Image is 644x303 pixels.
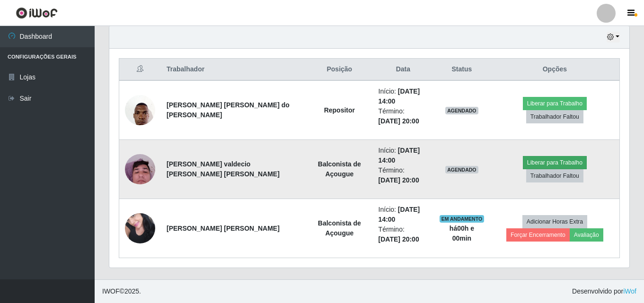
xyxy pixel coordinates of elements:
[318,160,361,178] strong: Balconista de Açougue
[102,287,120,295] span: IWOF
[379,165,428,185] li: Término:
[379,205,428,225] li: Início:
[623,287,636,295] a: iWof
[379,106,428,126] li: Término:
[379,117,419,125] time: [DATE] 20:00
[490,59,620,81] th: Opções
[445,107,478,114] span: AGENDADO
[526,110,583,123] button: Trabalhador Faltou
[526,169,583,182] button: Trabalhador Faltou
[379,87,420,105] time: [DATE] 14:00
[306,59,373,81] th: Posição
[102,286,141,296] span: © 2025 .
[440,215,485,223] span: EM ANDAMENTO
[125,90,155,130] img: 1705573707833.jpeg
[445,166,478,173] span: AGENDADO
[379,225,428,244] li: Término:
[125,149,155,189] img: 1748283755662.jpeg
[167,101,290,119] strong: [PERSON_NAME] [PERSON_NAME] do [PERSON_NAME]
[433,59,490,81] th: Status
[572,286,636,296] span: Desenvolvido por
[125,208,155,248] img: 1746197830896.jpeg
[324,106,355,114] strong: Repositor
[167,160,280,178] strong: [PERSON_NAME] valdecio [PERSON_NAME] [PERSON_NAME]
[373,59,433,81] th: Data
[523,97,587,110] button: Liberar para Trabalho
[570,228,603,242] button: Avaliação
[379,87,428,106] li: Início:
[16,7,58,19] img: CoreUI Logo
[161,59,306,81] th: Trabalhador
[318,219,361,237] strong: Balconista de Açougue
[167,225,280,232] strong: [PERSON_NAME] [PERSON_NAME]
[379,206,420,223] time: [DATE] 14:00
[379,146,428,165] li: Início:
[523,156,587,169] button: Liberar para Trabalho
[522,215,587,228] button: Adicionar Horas Extra
[450,225,474,242] strong: há 00 h e 00 min
[379,176,419,184] time: [DATE] 20:00
[379,235,419,243] time: [DATE] 20:00
[506,228,570,242] button: Forçar Encerramento
[379,147,420,164] time: [DATE] 14:00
